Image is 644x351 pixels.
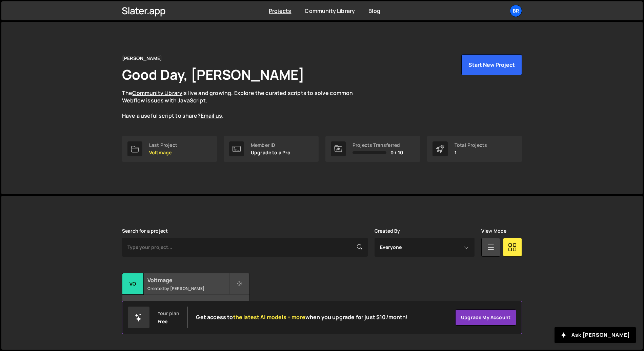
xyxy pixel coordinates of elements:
[158,311,179,316] div: Your plan
[122,238,368,257] input: Type your project...
[269,7,291,15] a: Projects
[122,273,144,295] div: Vo
[251,142,291,148] div: Member ID
[233,313,305,321] span: the latest AI models + more
[305,7,355,15] a: Community Library
[149,150,177,155] p: Voltmage
[122,295,249,315] div: 2 pages, last updated by [PERSON_NAME] [DATE]
[461,54,522,75] button: Start New Project
[555,327,636,343] button: Ask [PERSON_NAME]
[455,142,487,148] div: Total Projects
[122,273,250,315] a: Vo Voltmage Created by [PERSON_NAME] 2 pages, last updated by [PERSON_NAME] [DATE]
[196,314,408,320] h2: Get access to when you upgrade for just $10/month!
[122,65,304,84] h1: Good Day, [PERSON_NAME]
[147,286,229,291] small: Created by [PERSON_NAME]
[368,7,380,15] a: Blog
[122,54,162,62] div: [PERSON_NAME]
[455,150,487,155] p: 1
[455,309,516,326] a: Upgrade my account
[481,228,506,234] label: View Mode
[390,150,403,155] span: 0 / 10
[147,276,229,284] h2: Voltmage
[375,228,400,234] label: Created By
[122,89,366,120] p: The is live and growing. Explore the curated scripts to solve common Webflow issues with JavaScri...
[122,136,217,162] a: Last Project Voltmage
[201,112,222,119] a: Email us
[132,89,182,97] a: Community Library
[158,319,168,324] div: Free
[149,142,177,148] div: Last Project
[353,142,403,148] div: Projects Transferred
[122,228,168,234] label: Search for a project
[251,150,291,155] p: Upgrade to a Pro
[510,5,522,17] a: br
